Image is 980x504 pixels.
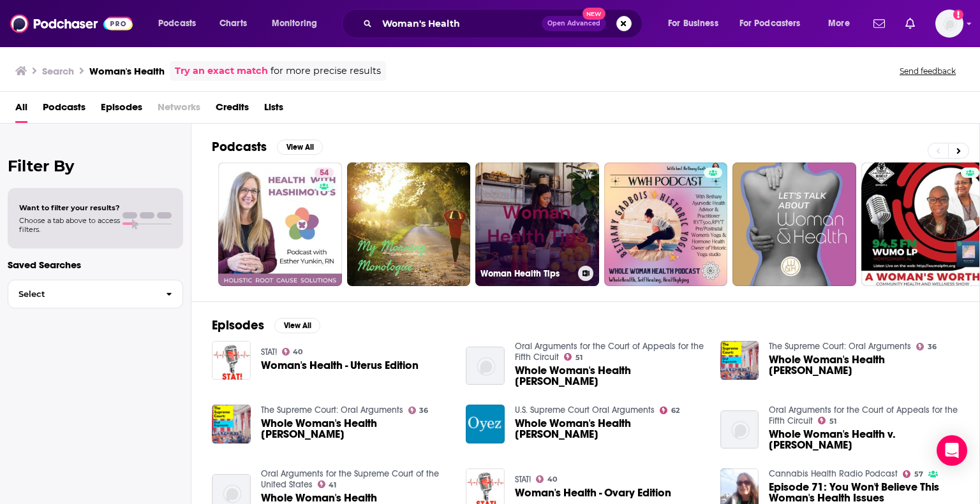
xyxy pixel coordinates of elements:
a: The Supreme Court: Oral Arguments [769,341,911,352]
span: Credits [216,97,249,123]
span: Choose a tab above to access filters. [19,216,120,234]
svg: Add a profile image [953,10,963,20]
a: STAT! [515,474,531,485]
p: Saved Searches [8,259,183,271]
h2: Filter By [8,157,183,175]
a: Episodes [101,97,142,123]
img: Whole Woman's Health v. Ken Paxton [720,410,759,449]
button: open menu [149,13,212,34]
span: Whole Woman's Health v. [PERSON_NAME] [769,429,959,450]
span: Select [8,290,156,298]
a: Show notifications dropdown [868,13,890,34]
a: Oral Arguments for the Supreme Court of the United States [261,468,439,490]
h3: Search [42,65,74,77]
div: Search podcasts, credits, & more... [354,9,655,38]
span: 62 [671,408,679,414]
h2: Episodes [212,317,264,333]
a: Whole Woman's Health v. Jackson [515,418,705,440]
a: Episode 71: You Won't Believe This Woman's Health Issues [769,482,959,503]
button: Select [8,280,183,308]
a: U.S. Supreme Court Oral Arguments [515,405,655,415]
span: 57 [914,472,923,477]
span: Charts [219,15,247,32]
span: Want to filter your results? [19,203,120,212]
a: Oral Arguments for the Court of Appeals for the Fifth Circuit [769,405,958,426]
a: Oral Arguments for the Court of Appeals for the Fifth Circuit [515,341,704,363]
button: Show profile menu [935,10,963,38]
span: Whole Woman's Health [PERSON_NAME] [261,418,451,440]
span: 54 [320,167,329,180]
a: 41 [318,480,337,488]
button: open menu [731,13,819,34]
button: View All [274,318,320,333]
a: Whole Woman's Health v. Jackson [769,354,959,376]
a: PodcastsView All [212,139,323,155]
span: New [583,8,605,20]
button: open menu [263,13,334,34]
a: Woman's Health - Ovary Edition [515,487,671,498]
img: Whole Woman's Health v. Jackson [466,347,505,385]
a: 36 [916,343,937,350]
span: 40 [293,349,302,355]
a: EpisodesView All [212,317,320,333]
button: Open AdvancedNew [542,16,606,31]
a: Whole Woman's Health v. Hellerstedt [261,418,451,440]
span: Whole Woman's Health [PERSON_NAME] [515,365,705,387]
a: All [15,97,27,123]
span: For Business [668,15,718,32]
span: for more precise results [271,64,381,78]
span: For Podcasters [739,15,801,32]
button: View All [277,140,323,155]
button: open menu [819,13,866,34]
a: 40 [282,348,303,356]
span: Logged in as jenniferbrunn_dk [935,10,963,38]
div: Open Intercom Messenger [937,435,967,466]
img: Whole Woman's Health v. Hellerstedt [212,405,251,443]
span: 36 [419,408,428,414]
span: Whole Woman's Health [PERSON_NAME] [515,418,705,440]
a: Try an exact match [175,64,268,78]
span: Open Advanced [547,20,600,27]
span: 51 [829,419,836,424]
a: 51 [564,353,583,361]
h2: Podcasts [212,139,267,155]
a: 62 [660,407,679,414]
a: 40 [536,475,557,483]
span: Monitoring [272,15,317,32]
span: More [828,15,850,32]
a: STAT! [261,347,277,357]
a: 54 [218,162,342,286]
span: 51 [575,355,583,361]
a: Woman's Health - Uterus Edition [261,360,419,371]
img: Woman's Health - Uterus Edition [212,341,251,380]
a: 54 [315,168,334,178]
a: Whole Woman's Health v. Ken Paxton [769,429,959,450]
img: Whole Woman's Health v. Jackson [720,341,759,380]
img: Whole Woman's Health v. Jackson [466,405,505,443]
a: Woman Health Tips [475,162,599,286]
span: Podcasts [158,15,196,32]
img: User Profile [935,10,963,38]
a: Whole Woman's Health v. Jackson [515,365,705,387]
a: The Supreme Court: Oral Arguments [261,405,403,415]
img: Podchaser - Follow, Share and Rate Podcasts [10,11,133,36]
a: 57 [903,470,923,478]
span: Lists [264,97,283,123]
span: 36 [928,344,937,350]
a: 36 [408,407,429,414]
h3: Woman's Health [89,65,165,77]
a: Podcasts [43,97,85,123]
span: Whole Woman's Health [PERSON_NAME] [769,354,959,376]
